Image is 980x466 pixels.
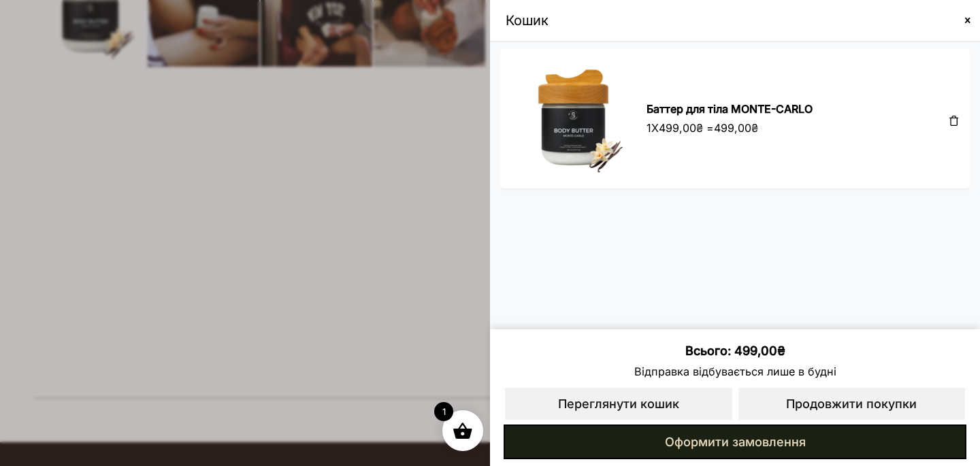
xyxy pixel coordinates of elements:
span: Кошик [506,10,549,31]
bdi: 499,00 [734,344,785,358]
span: Відправка відбувається лише в будні [504,363,966,380]
span: ₴ [696,120,703,136]
div: X [647,120,942,136]
a: Оформити замовлення [504,425,966,459]
span: ₴ [777,344,785,358]
a: Баттер для тіла MONTE-CARLO [647,102,813,116]
span: ₴ [751,120,758,136]
span: Всього [685,344,734,358]
span: 1 [647,120,651,136]
span: = [706,120,758,136]
a: Продовжити покупки [737,386,967,421]
bdi: 499,00 [714,121,758,135]
a: Переглянути кошик [504,386,734,421]
span: 1 [434,402,453,421]
bdi: 499,00 [659,121,703,135]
